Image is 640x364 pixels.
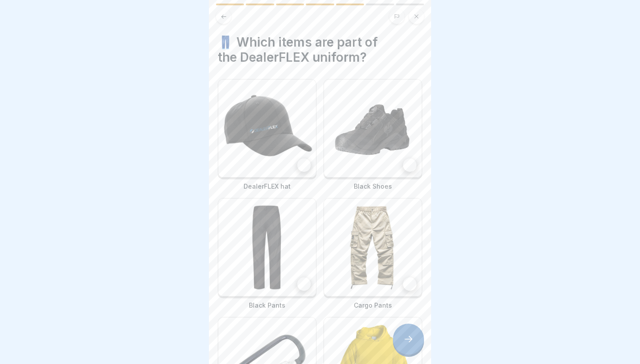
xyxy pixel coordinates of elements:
[218,301,316,310] p: Black Pants
[324,198,422,296] img: iomazhy4xg1f4s4zp06eh19f.png
[218,198,316,296] img: aa38ho1iowd8hoppak7yoddo.png
[324,182,422,191] p: Black Shoes
[218,182,316,191] p: DealerFLEX hat
[218,35,422,65] h4: 👖 Which items are part of the DealerFLEX uniform?
[218,79,316,177] img: vrzi5i1hlqo4ha4ueonquq6t.png
[324,301,422,310] p: Cargo Pants
[324,79,422,177] img: qlf3sxf3oyfobf4jffpb0kx0.png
